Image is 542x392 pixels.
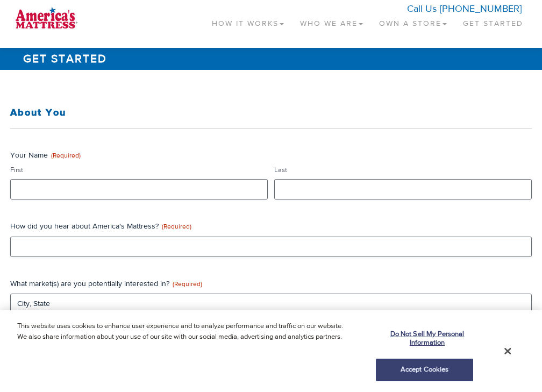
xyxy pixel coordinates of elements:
[440,3,522,15] a: [PHONE_NUMBER]
[10,279,532,289] label: What market(s) are you potentially interested in?
[10,221,532,232] label: How did you hear about America's Mattress?
[376,359,473,381] button: Accept Cookies
[504,346,511,356] button: Close
[17,321,354,342] p: This website uses cookies to enhance user experience and to analyze performance and traffic on ou...
[162,222,191,231] span: (Required)
[10,108,532,118] h3: About You
[455,5,531,37] a: Get Started
[173,280,202,288] span: (Required)
[51,151,81,160] span: (Required)
[371,5,455,37] a: Own a Store
[204,5,292,37] a: How It Works
[10,294,532,314] input: City, State
[376,324,473,353] button: Do Not Sell My Personal Information
[10,165,268,175] label: First
[274,165,532,175] label: Last
[18,48,524,70] h1: Get Started
[11,5,82,32] img: logo
[407,3,437,15] span: Call Us
[10,150,81,161] legend: Your Name
[292,5,371,37] a: Who We Are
